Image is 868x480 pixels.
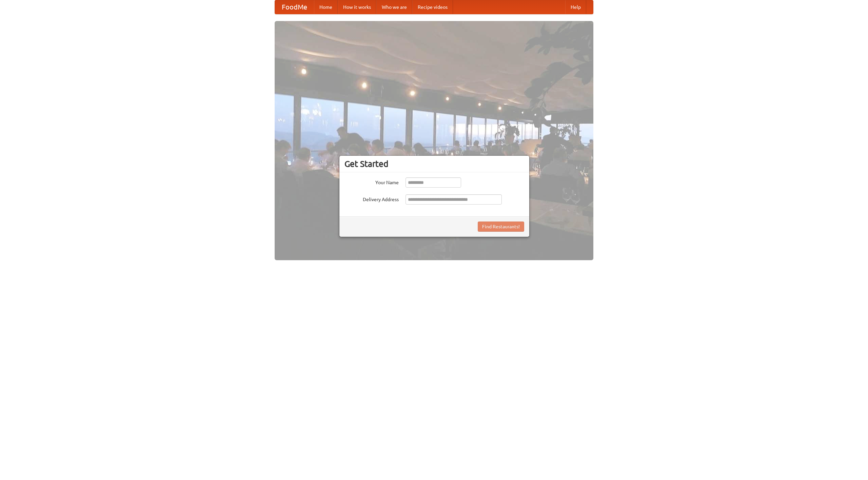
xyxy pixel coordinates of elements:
a: Home [314,0,338,14]
label: Delivery Address [344,194,399,203]
label: Your Name [344,177,399,186]
button: Find Restaurants! [478,222,524,232]
a: FoodMe [275,0,314,14]
a: Recipe videos [412,0,453,14]
h3: Get Started [344,159,524,169]
a: Who we are [376,0,412,14]
a: Help [565,0,586,14]
a: How it works [338,0,376,14]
